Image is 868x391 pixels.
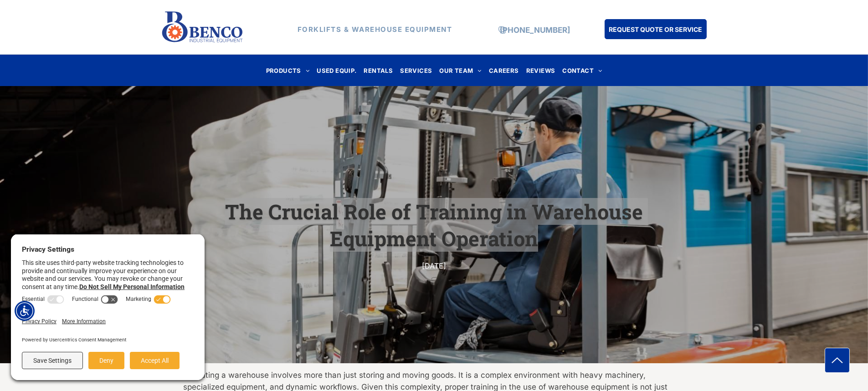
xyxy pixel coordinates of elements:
a: CAREERS [485,64,523,76]
div: Accessibility Menu [15,301,35,321]
a: REVIEWS [523,64,559,76]
a: CONTACT [559,64,606,76]
a: SERVICES [396,64,436,76]
a: PRODUCTS [262,64,313,76]
strong: FORKLIFTS & WAREHOUSE EQUIPMENT [298,25,452,34]
a: OUR TEAM [436,64,485,76]
a: REQUEST QUOTE OR SERVICE [605,19,707,39]
h1: The Crucial Role of Training in Warehouse Equipment Operation [184,197,685,253]
div: [DATE] [265,259,604,272]
span: REQUEST QUOTE OR SERVICE [609,21,702,38]
a: [PHONE_NUMBER] [500,25,570,35]
a: USED EQUIP. [313,64,360,76]
a: RENTALS [360,64,397,76]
